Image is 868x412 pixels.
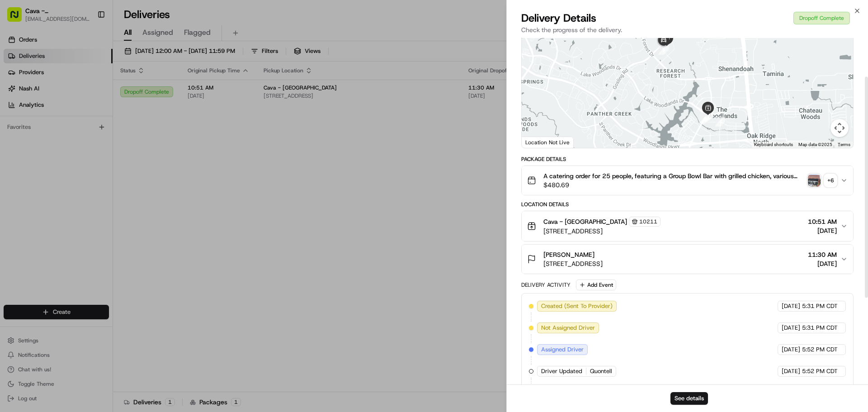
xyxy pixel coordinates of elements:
[522,245,853,274] button: [PERSON_NAME][STREET_ADDRESS]11:30 AM[DATE]
[808,226,837,235] span: [DATE]
[782,367,800,375] span: [DATE]
[802,367,838,375] span: 5:52 PM CDT
[543,227,660,236] span: [STREET_ADDRESS]
[68,140,71,147] span: •
[521,25,854,34] p: Check the progress of the delivery.
[521,281,571,289] div: Delivery Activity
[808,250,837,259] span: 11:30 AM
[543,180,804,189] span: $480.69
[521,156,854,163] div: Package Details
[90,224,109,231] span: Pylon
[543,259,603,268] span: [STREET_ADDRESS]
[808,259,837,268] span: [DATE]
[712,113,729,130] div: 1
[9,203,16,210] div: 📗
[830,119,849,137] button: Map camera controls
[543,171,804,180] span: A catering order for 25 people, featuring a Group Bowl Bar with grilled chicken, various premium ...
[522,166,853,195] button: A catering order for 25 people, featuring a Group Bowl Bar with grilled chicken, various premium ...
[9,118,58,125] div: Past conversations
[541,367,582,375] span: Driver Updated
[73,199,149,215] a: 💻API Documentation
[798,142,832,147] span: Map data ©2025
[782,302,800,310] span: [DATE]
[18,141,25,148] img: 1736555255976-a54dd68f-1ca7-489b-9aae-adbdc363a1c4
[73,140,91,147] span: [DATE]
[838,142,850,147] a: Terms
[9,132,24,146] img: Regen Pajulas
[802,302,838,310] span: 5:31 PM CDT
[9,36,165,51] p: Welcome 👋
[64,224,109,231] a: Powered byPylon
[140,116,165,127] button: See all
[18,202,69,211] span: Knowledge Base
[802,346,838,354] span: 5:52 PM CDT
[5,199,73,215] a: 📗Knowledge Base
[541,346,584,354] span: Assigned Driver
[782,324,800,332] span: [DATE]
[543,250,594,259] span: [PERSON_NAME]
[18,165,25,172] img: 1736555255976-a54dd68f-1ca7-489b-9aae-adbdc363a1c4
[521,11,596,25] span: Delivery Details
[576,279,616,290] button: Add Event
[9,9,27,27] img: Nash
[808,174,821,187] img: photo_proof_of_pickup image
[524,136,554,148] a: Open this area in Google Maps (opens a new window)
[41,95,124,103] div: We're available if you need us!
[541,302,613,310] span: Created (Sent To Provider)
[28,140,66,147] span: Regen Pajulas
[639,218,657,225] span: 10211
[154,89,165,100] button: Start new chat
[24,58,149,68] input: Clear
[782,346,800,354] span: [DATE]
[9,156,24,170] img: Joana Marie Avellanoza
[127,165,145,172] span: [DATE]
[76,203,84,210] div: 💻
[19,86,35,103] img: 1727276513143-84d647e1-66c0-4f92-a045-3c9f9f5dfd92
[522,211,853,241] button: Cava - [GEOGRAPHIC_DATA]10211[STREET_ADDRESS]10:51 AM[DATE]
[41,86,148,95] div: Start new chat
[824,174,837,187] div: + 6
[521,201,854,208] div: Location Details
[808,217,837,226] span: 10:51 AM
[808,174,837,187] button: photo_proof_of_pickup image+6
[754,142,793,148] button: Keyboard shortcuts
[28,165,120,172] span: [PERSON_NAME] [PERSON_NAME]
[670,392,708,405] button: See details
[696,110,713,128] div: 4
[522,137,574,148] div: Location Not Live
[541,324,595,332] span: Not Assigned Driver
[85,202,145,211] span: API Documentation
[802,324,838,332] span: 5:31 PM CDT
[122,165,125,172] span: •
[9,86,25,103] img: 1736555255976-a54dd68f-1ca7-489b-9aae-adbdc363a1c4
[590,367,612,375] span: Quontell
[524,136,554,148] img: Google
[543,217,627,226] span: Cava - [GEOGRAPHIC_DATA]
